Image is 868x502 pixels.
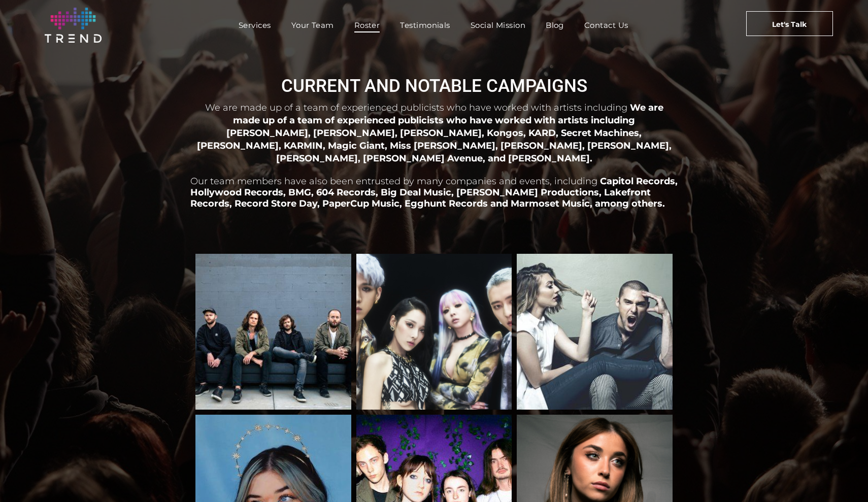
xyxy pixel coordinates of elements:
[281,76,587,96] span: CURRENT AND NOTABLE CAMPAIGNS
[536,18,574,32] a: Blog
[190,176,678,209] span: Capitol Records, Hollywood Records, BMG, 604 Records, Big Deal Music, [PERSON_NAME] Productions, ...
[746,11,833,36] a: Let's Talk
[197,102,672,163] span: We are made up of a team of experienced publicists who have worked with artists including [PERSON...
[772,12,807,37] span: Let's Talk
[574,18,639,32] a: Contact Us
[356,254,512,410] a: KARD
[195,254,351,410] a: Kongos
[281,18,344,32] a: Your Team
[190,176,597,187] span: Our team members have also been entrusted by many companies and events, including
[685,384,868,502] iframe: Chat Widget
[45,8,102,43] img: logo
[344,18,390,32] a: Roster
[205,102,627,113] span: We are made up of a team of experienced publicists who have worked with artists including
[228,18,281,32] a: Services
[517,254,673,410] a: Karmin
[460,18,536,32] a: Social Mission
[390,18,460,32] a: Testimonials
